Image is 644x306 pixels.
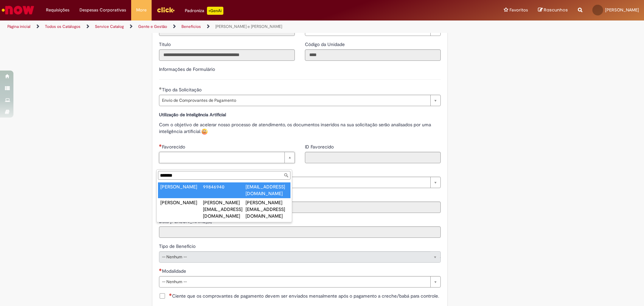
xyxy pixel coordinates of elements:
[160,183,203,190] div: [PERSON_NAME]
[246,199,288,219] div: [PERSON_NAME][EMAIL_ADDRESS][DOMAIN_NAME]
[203,199,246,219] div: [PERSON_NAME][EMAIL_ADDRESS][DOMAIN_NAME]
[157,181,292,222] ul: Favorecido
[160,199,203,206] div: [PERSON_NAME]
[246,183,288,197] div: [EMAIL_ADDRESS][DOMAIN_NAME]
[203,183,246,190] div: 99846940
